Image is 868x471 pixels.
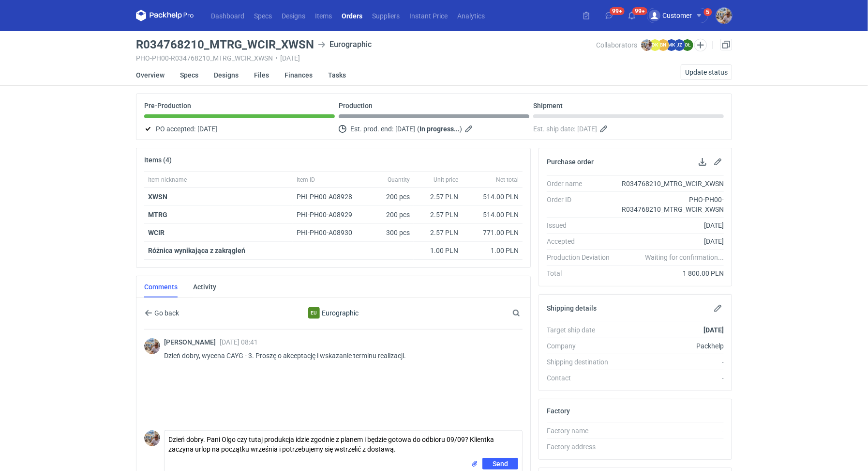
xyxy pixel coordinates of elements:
[617,357,724,367] div: -
[254,64,269,86] a: Files
[144,338,160,354] img: Michał Palasek
[152,310,179,316] span: Go back
[547,158,594,166] h2: Purchase order
[148,193,167,201] a: XWSN
[418,246,458,255] div: 1.00 PLN
[136,10,194,21] svg: Packhelp Pro
[466,246,519,255] div: 1.00 PLN
[395,123,415,135] span: [DATE]
[641,39,653,51] img: Michał Palasek
[716,8,732,24] button: Michał Palasek
[493,460,508,467] span: Send
[277,10,310,21] a: Designs
[367,10,404,21] a: Suppliers
[547,442,617,452] div: Factory address
[148,229,165,236] a: WCIR
[547,341,617,351] div: Company
[365,206,414,224] div: 200 pcs
[365,224,414,242] div: 300 pcs
[466,210,519,220] div: 514.00 PLN
[510,307,541,319] input: Search
[284,64,313,86] a: Finances
[339,102,373,110] p: Production
[617,268,724,278] div: 1 800.00 PLN
[464,123,476,135] button: Edit estimated production end date
[144,430,160,446] img: Michał Palasek
[645,252,724,262] em: Waiting for confirmation...
[547,357,617,367] div: Shipping destination
[658,39,669,51] figcaption: BN
[308,307,320,319] figcaption: Eu
[418,210,458,220] div: 2.57 PLN
[214,64,239,86] a: Designs
[308,307,320,319] div: Eurographic
[617,373,724,383] div: -
[165,431,522,458] textarea: Dzień dobry. Pani Olgo czy tutaj produkcja idzie zgodnie z planem i będzie gotowa do odbioru 09/0...
[496,176,519,184] span: Net total
[180,64,198,86] a: Specs
[601,8,617,23] button: 99+
[365,188,414,206] div: 200 pcs
[144,156,172,164] h2: Items (4)
[720,39,732,50] a: Duplicate
[617,426,724,436] div: -
[617,195,724,214] div: PHO-PH00-R034768210_MTRG_WCIR_XWSN
[533,102,563,110] p: Shipment
[148,247,245,254] strong: Różnica wynikająca z zakrągleń
[547,220,617,230] div: Issued
[419,125,460,133] strong: In progress...
[328,64,346,86] a: Tasks
[712,302,724,314] button: Edit shipping details
[673,39,685,51] figcaption: JZ
[197,123,217,135] span: [DATE]
[547,195,617,214] div: Order ID
[681,64,732,80] button: Update status
[339,123,529,135] div: Est. prod. end:
[703,326,724,334] strong: [DATE]
[712,156,724,168] button: Edit purchase order
[297,228,361,237] div: PHI-PH00-A08930
[136,54,596,62] div: PHO-PH00-R034768210_MTRG_WCIR_XWSN [DATE]
[206,10,249,21] a: Dashboard
[685,69,728,76] span: Update status
[418,192,458,202] div: 2.57 PLN
[452,10,490,21] a: Analytics
[617,179,724,188] div: R034768210_MTRG_WCIR_XWSN
[694,39,707,51] button: Edit collaborators
[249,10,277,21] a: Specs
[599,123,611,135] button: Edit estimated shipping date
[164,350,515,361] p: Dzień dobry, wycena CAYG - 3. Proszę o akceptację i wskazanie terminu realizacji.
[144,307,180,319] button: Go back
[275,54,278,62] span: •
[547,407,570,415] h2: Factory
[706,9,710,16] div: 5
[482,458,518,470] button: Send
[434,176,458,184] span: Unit price
[310,10,337,21] a: Items
[617,442,724,452] div: -
[649,10,692,21] div: Customer
[547,373,617,383] div: Contact
[577,123,597,135] span: [DATE]
[148,211,167,219] a: MTRG
[533,123,724,135] div: Est. ship date:
[596,41,637,49] span: Collaborators
[466,192,519,202] div: 514.00 PLN
[297,192,361,202] div: PHI-PH00-A08928
[193,276,216,298] a: Activity
[617,341,724,351] div: Packhelp
[164,338,220,346] span: [PERSON_NAME]
[418,228,458,237] div: 2.57 PLN
[148,176,187,184] span: Item nickname
[460,125,462,133] em: )
[466,228,519,237] div: 771.00 PLN
[547,426,617,436] div: Factory name
[547,179,617,188] div: Order name
[144,102,191,110] p: Pre-Production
